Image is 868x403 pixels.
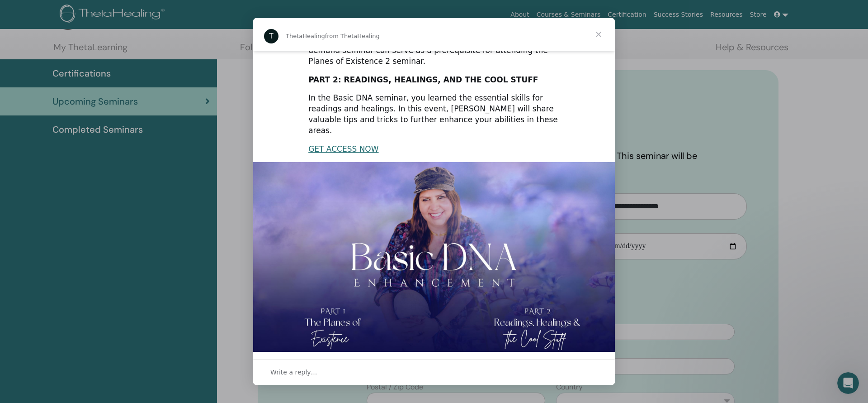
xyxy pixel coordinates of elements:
[253,359,615,385] div: Open conversation and reply
[270,366,317,378] span: Write a reply…
[264,29,278,43] div: Profile image for ThetaHealing
[308,93,560,136] div: In the Basic DNA seminar, you learned the essential skills for readings and healings. In this eve...
[286,33,325,39] span: ThetaHealing
[325,33,380,39] span: from ThetaHealing
[582,18,615,51] span: Close
[308,144,378,154] a: GET ACCESS NOW
[308,75,538,84] b: PART 2: READINGS, HEALINGS, AND THE COOL STUFF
